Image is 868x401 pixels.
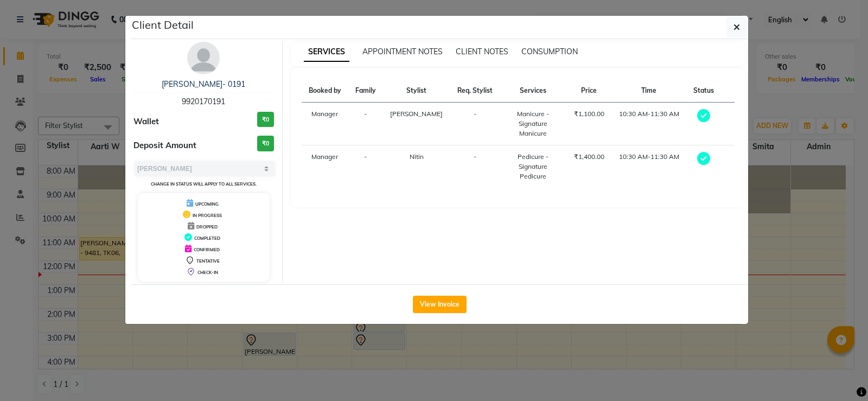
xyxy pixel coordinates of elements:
div: ₹1,400.00 [573,152,605,162]
th: Stylist [383,79,450,103]
th: Price [567,79,611,103]
td: Manager [302,103,348,145]
span: TENTATIVE [196,258,220,264]
button: View Invoice [413,296,467,313]
th: Services [500,79,566,103]
div: ₹1,100.00 [573,109,605,119]
span: IN PROGRESS [193,213,222,218]
th: Family [348,79,383,103]
span: Wallet [133,116,159,128]
iframe: chat widget [822,358,857,390]
small: Change in status will apply to all services. [151,181,257,187]
span: COMPLETED [194,235,220,241]
td: Manager [302,145,348,188]
span: SERVICES [304,42,349,62]
td: - [450,145,500,188]
span: APPOINTMENT NOTES [362,47,443,56]
span: CONSUMPTION [521,47,578,56]
span: CONFIRMED [194,247,220,252]
td: 10:30 AM-11:30 AM [611,103,687,145]
th: Time [611,79,687,103]
span: [PERSON_NAME] [390,110,443,118]
h3: ₹0 [257,112,274,128]
h3: ₹0 [257,136,274,151]
span: Deposit Amount [133,139,196,152]
a: [PERSON_NAME]- 0191 [162,79,245,89]
h5: Client Detail [132,17,194,33]
div: Manicure - Signature Manicure [506,109,560,138]
img: avatar [187,42,220,74]
div: Pedicure - Signature Pedicure [506,152,560,181]
td: - [450,103,500,145]
span: CHECK-IN [197,270,218,275]
th: Booked by [302,79,348,103]
span: DROPPED [196,224,218,230]
td: - [348,145,383,188]
td: 10:30 AM-11:30 AM [611,145,687,188]
span: CLIENT NOTES [456,47,508,56]
span: Nitin [410,152,424,161]
th: Req. Stylist [450,79,500,103]
td: - [348,103,383,145]
span: 9920170191 [182,97,225,106]
th: Status [687,79,722,103]
span: UPCOMING [195,201,219,207]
